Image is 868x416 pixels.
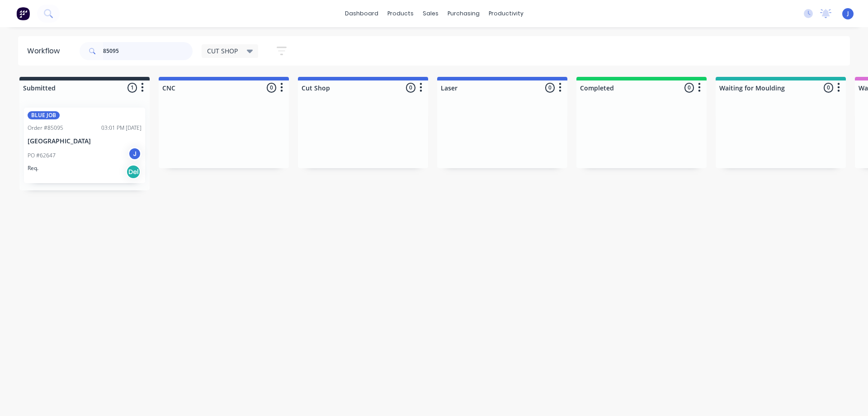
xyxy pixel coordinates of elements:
[383,7,418,20] div: products
[484,7,528,20] div: productivity
[340,7,383,20] a: dashboard
[28,111,60,119] div: BLUE JOB
[418,7,443,20] div: sales
[207,46,238,56] span: CUT SHOP
[128,147,142,161] div: J
[28,124,63,132] div: Order #85095
[28,164,38,172] p: Req.
[16,7,30,20] img: Factory
[28,137,142,145] p: [GEOGRAPHIC_DATA]
[24,108,145,183] div: BLUE JOBOrder #8509503:01 PM [DATE][GEOGRAPHIC_DATA]PO #62647JReq.Del
[101,124,142,132] div: 03:01 PM [DATE]
[126,165,141,179] div: Del
[443,7,484,20] div: purchasing
[103,42,193,60] input: Search for orders...
[27,46,64,57] div: Workflow
[28,151,56,160] p: PO #62647
[847,9,849,18] span: J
